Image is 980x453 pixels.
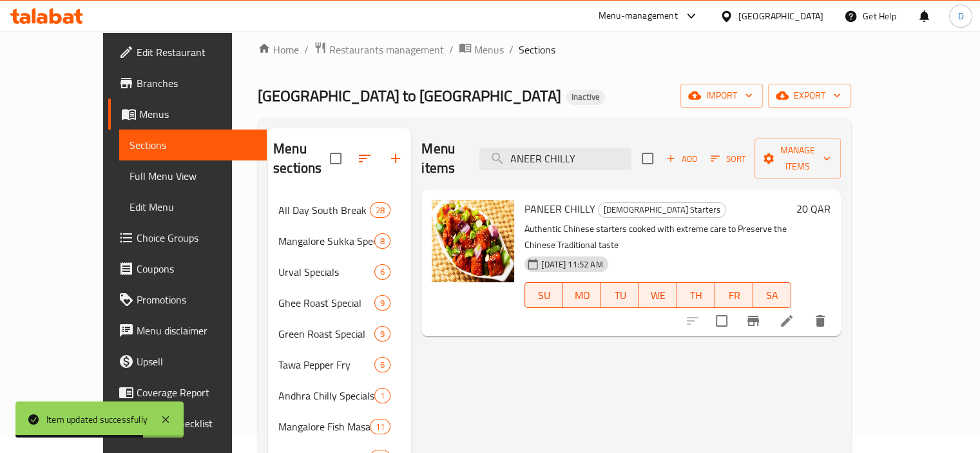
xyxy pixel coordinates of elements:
[644,286,672,305] span: WE
[677,282,715,308] button: TH
[273,139,330,178] h2: Menu sections
[720,286,748,305] span: FR
[268,256,411,287] div: Urval Specials6
[375,390,390,402] span: 1
[278,295,374,311] span: Ghee Roast Special
[563,282,601,308] button: MO
[304,42,309,57] li: /
[509,42,514,57] li: /
[524,199,595,218] span: PANEER CHILLY
[278,419,370,434] span: Mangalore Fish Masala Fry
[432,200,514,282] img: PANEER CHILLY
[374,233,390,249] div: items
[375,359,390,371] span: 6
[599,8,678,24] div: Menu-management
[708,307,735,334] span: Select to update
[108,222,267,253] a: Choice Groups
[474,42,504,57] span: Menus
[137,75,256,91] span: Branches
[278,326,374,342] div: Green Roast Special
[370,421,390,433] span: 11
[268,318,411,349] div: Green Roast Special9
[374,357,390,372] div: items
[130,137,256,153] span: Sections
[278,202,370,218] span: All Day South Break Fast Combos
[278,264,374,280] span: Urval Specials
[778,88,841,104] span: export
[601,282,639,308] button: TU
[322,145,349,172] span: Select all sections
[130,168,256,184] span: Full Menu View
[664,151,699,166] span: Add
[268,380,411,411] div: Andhra Chilly Specials1
[130,199,256,215] span: Edit Menu
[449,42,454,57] li: /
[375,297,390,309] span: 9
[375,235,390,247] span: 8
[108,253,267,284] a: Coupons
[702,149,754,169] span: Sort items
[268,226,411,256] div: Mangalore Sukka Specials8
[661,149,702,169] button: Add
[805,305,836,336] button: delete
[711,151,746,166] span: Sort
[370,204,390,217] span: 28
[421,139,464,178] h2: Menu items
[598,202,726,218] div: Chinese Starters
[566,90,605,105] div: Inactive
[139,106,256,122] span: Menus
[707,149,749,169] button: Sort
[268,349,411,380] div: Tawa Pepper Fry6
[753,282,791,308] button: SA
[278,388,374,403] span: Andhra Chilly Specials
[634,145,661,172] span: Select section
[268,195,411,226] div: All Day South Break Fast Combos28
[530,286,558,305] span: SU
[566,92,605,102] span: Inactive
[108,99,267,130] a: Menus
[375,266,390,278] span: 6
[374,326,390,342] div: items
[370,202,390,218] div: items
[119,130,267,160] a: Sections
[108,68,267,99] a: Branches
[374,264,390,280] div: items
[374,388,390,403] div: items
[268,411,411,442] div: Mangalore Fish Masala Fry11
[479,148,631,170] input: search
[108,408,267,439] a: Grocery Checklist
[137,323,256,338] span: Menu disclaimer
[258,81,561,110] span: [GEOGRAPHIC_DATA] to [GEOGRAPHIC_DATA]
[682,286,710,305] span: TH
[459,41,504,58] a: Menus
[568,286,596,305] span: MO
[108,346,267,377] a: Upsell
[661,149,702,169] span: Add item
[258,42,299,57] a: Home
[137,292,256,307] span: Promotions
[329,42,444,57] span: Restaurants management
[268,287,411,318] div: Ghee Roast Special9
[314,41,444,58] a: Restaurants management
[691,88,753,104] span: import
[278,357,374,372] span: Tawa Pepper Fry
[119,191,267,222] a: Edit Menu
[519,42,555,57] span: Sections
[768,84,851,108] button: export
[137,385,256,400] span: Coverage Report
[754,139,841,178] button: Manage items
[137,416,256,431] span: Grocery Checklist
[108,37,267,68] a: Edit Restaurant
[278,233,374,249] span: Mangalore Sukka Specials
[137,354,256,369] span: Upsell
[108,377,267,408] a: Coverage Report
[738,9,823,23] div: [GEOGRAPHIC_DATA]
[524,282,563,308] button: SU
[524,221,791,253] p: Authentic Chinese starters cooked with extreme care to Preserve the Chinese Traditional taste
[375,328,390,340] span: 9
